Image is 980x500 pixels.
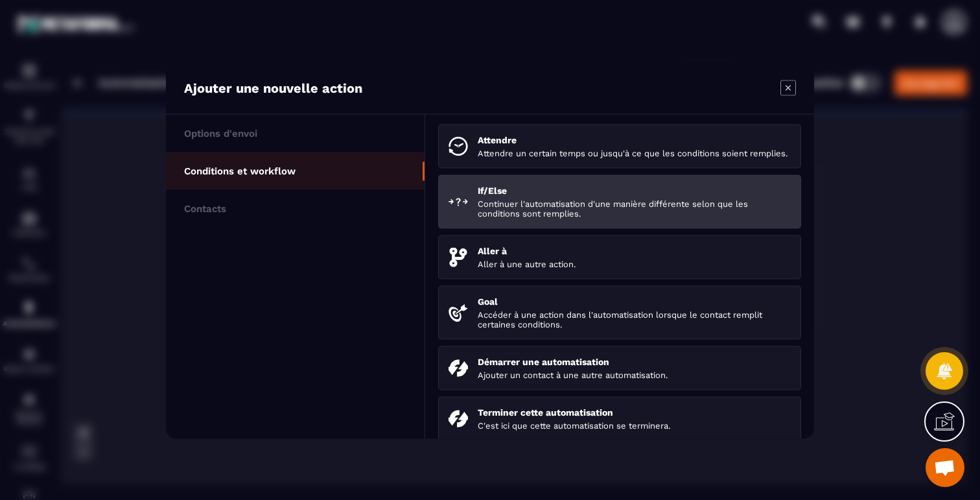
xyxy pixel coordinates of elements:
[449,303,468,322] img: targeted.svg
[184,202,226,214] p: Contacts
[449,136,468,156] img: wait.svg
[478,370,791,379] p: Ajouter un contact à une autre automatisation.
[184,165,296,176] p: Conditions et workflow
[478,309,791,329] p: Accéder à une action dans l'automatisation lorsque le contact remplit certaines conditions.
[478,134,791,145] p: Attendre
[478,407,791,417] p: Terminer cette automatisation
[449,192,468,211] img: ifElse.svg
[478,148,791,158] p: Attendre un certain temps ou jusqu'à ce que les conditions soient remplies.
[449,247,468,267] img: goto.svg
[478,296,791,306] p: Goal
[449,358,468,377] img: startAutomation.svg
[478,185,791,195] p: If/Else
[478,420,791,430] p: C'est ici que cette automatisation se terminera.
[478,259,791,268] p: Aller à une autre action.
[184,127,257,139] p: Options d'envoi
[478,245,791,256] p: Aller à
[478,198,791,218] p: Continuer l'automatisation d'une manière différente selon que les conditions sont remplies.
[478,356,791,366] p: Démarrer une automatisation
[926,448,964,487] div: Ouvrir le chat
[449,409,468,428] img: endAutomation.svg
[184,80,362,95] p: Ajouter une nouvelle action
